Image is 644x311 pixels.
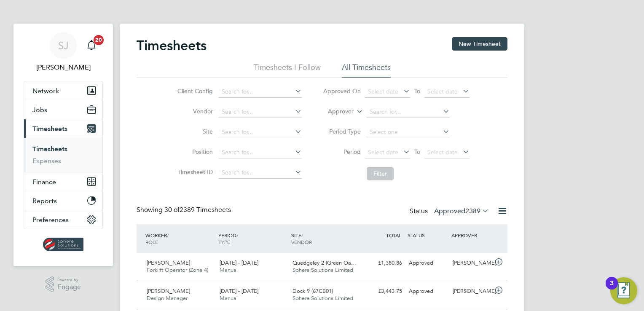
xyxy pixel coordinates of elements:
label: Position [175,148,213,155]
span: Preferences [32,216,69,224]
span: / [167,232,169,239]
span: Sphere Solutions Limited [292,295,353,302]
button: Network [24,81,102,100]
input: Search for... [219,106,302,118]
span: / [301,232,303,239]
span: To [412,146,423,157]
span: 30 of [164,206,180,214]
span: Dock 9 (67CB01) [292,287,333,295]
label: Site [175,128,213,135]
label: Timesheet ID [175,168,213,176]
div: SITE [289,228,362,249]
span: / [236,232,238,239]
span: Reports [32,197,57,205]
span: Select date [427,88,458,95]
div: APPROVER [449,228,493,243]
span: [PERSON_NAME] [147,259,190,266]
span: ROLE [145,239,158,245]
input: Search for... [219,86,302,98]
span: Select date [427,148,458,156]
button: Finance [24,172,102,191]
span: Select date [368,148,398,156]
span: Finance [32,178,56,186]
li: Timesheets I Follow [254,62,321,78]
span: Manual [220,266,238,273]
div: STATUS [405,228,449,243]
button: Filter [367,167,394,180]
div: [PERSON_NAME] [449,256,493,270]
span: Quedgeley 2 (Green Oa… [292,259,357,266]
a: SJ[PERSON_NAME] [24,32,103,72]
div: Showing [137,206,233,214]
span: Sphere Solutions Limited [292,266,353,273]
span: Network [32,87,59,95]
div: Approved [405,284,449,298]
li: All Timesheets [342,62,391,78]
div: 3 [610,283,614,294]
nav: Main navigation [13,24,113,266]
div: WORKER [143,228,216,249]
label: Approver [316,107,354,116]
button: Preferences [24,210,102,229]
a: Go to home page [24,238,103,251]
label: Approved [434,207,489,215]
span: Select date [368,88,398,95]
span: Manual [220,295,238,302]
button: New Timesheet [452,37,507,51]
button: Open Resource Center, 3 new notifications [610,277,637,304]
div: PERIOD [216,228,289,249]
span: Stewart Jardine [24,62,103,72]
button: Timesheets [24,119,102,138]
span: [DATE] - [DATE] [220,287,258,295]
span: [DATE] - [DATE] [220,259,258,266]
a: Powered byEngage [46,276,81,292]
span: To [412,86,423,97]
a: Expenses [32,157,61,165]
span: Timesheets [32,125,67,133]
input: Search for... [219,167,302,179]
button: Reports [24,191,102,210]
span: Powered by [57,276,81,284]
div: Status [410,206,491,217]
a: Timesheets [32,145,67,153]
label: Period Type [323,128,361,135]
span: Engage [57,284,81,291]
span: Jobs [32,106,47,114]
input: Search for... [219,126,302,138]
label: Client Config [175,87,213,95]
h2: Timesheets [137,37,207,54]
button: Jobs [24,100,102,119]
span: SJ [58,40,69,51]
span: VENDOR [291,239,312,245]
span: TYPE [218,239,230,245]
span: 2389 [465,207,480,215]
div: £3,443.75 [362,284,405,298]
label: Period [323,148,361,155]
div: Timesheets [24,138,102,172]
a: 20 [83,32,100,59]
input: Search for... [219,147,302,158]
span: Design Manager [147,295,188,302]
span: TOTAL [386,232,401,239]
input: Search for... [367,106,450,118]
div: [PERSON_NAME] [449,284,493,298]
div: £1,380.86 [362,256,405,270]
input: Select one [367,126,450,138]
img: spheresolutions-logo-retina.png [43,238,84,251]
div: Approved [405,256,449,270]
span: 2389 Timesheets [164,206,231,214]
label: Vendor [175,107,213,115]
span: Forklift Operator (Zone 4) [147,266,208,273]
span: [PERSON_NAME] [147,287,190,295]
label: Approved On [323,87,361,95]
span: 20 [94,35,104,45]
